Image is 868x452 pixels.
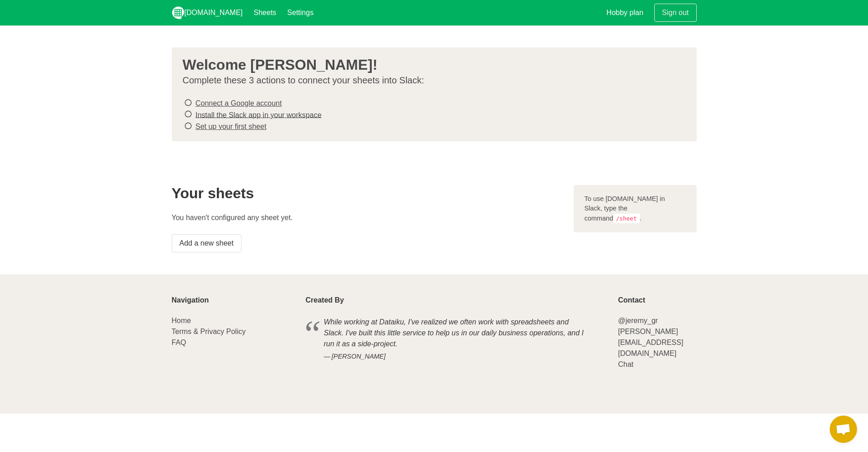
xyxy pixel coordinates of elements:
blockquote: While working at Dataiku, I've realized we often work with spreadsheets and Slack. I've built thi... [306,315,607,363]
a: Sign out [654,4,697,22]
div: To use [DOMAIN_NAME] in Slack, type the command . [574,185,697,233]
a: Home [172,317,191,324]
cite: [PERSON_NAME] [324,352,589,362]
h2: Your sheets [172,185,563,201]
a: Add a new sheet [172,234,241,252]
img: logo_v2_white.png [172,6,185,19]
p: Created By [306,296,607,304]
a: Open chat [830,416,857,443]
p: Complete these 3 actions to connect your sheets into Slack: [183,75,678,86]
a: @jeremy_gr [618,317,657,324]
p: You haven't configured any sheet yet. [172,212,563,223]
p: Navigation [172,296,295,304]
a: [PERSON_NAME][EMAIL_ADDRESS][DOMAIN_NAME] [618,328,683,357]
a: Connect a Google account [195,99,282,107]
code: /sheet [613,214,640,223]
h3: Welcome [PERSON_NAME]! [183,56,678,73]
a: Terms & Privacy Policy [172,328,246,335]
a: Install the Slack app in your workspace [195,111,322,118]
p: Contact [618,296,696,304]
a: FAQ [172,339,186,346]
a: Chat [618,360,633,368]
a: Set up your first sheet [195,123,267,130]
